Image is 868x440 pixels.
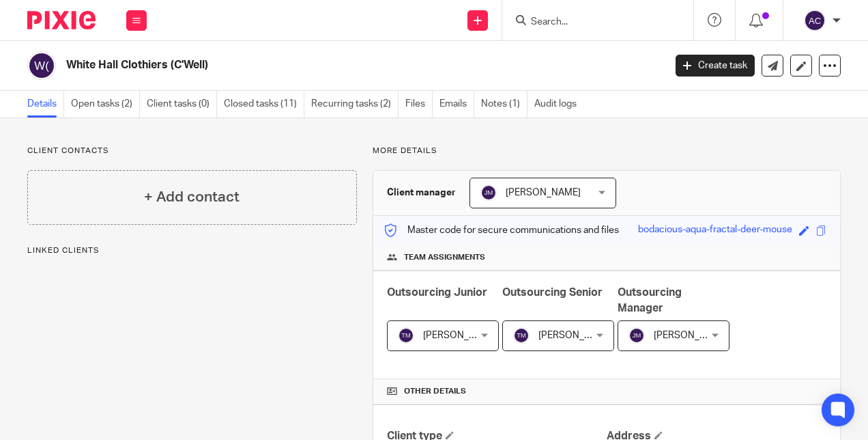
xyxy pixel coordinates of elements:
[27,245,357,256] p: Linked clients
[481,91,527,118] a: Notes (1)
[144,187,240,208] h4: + Add contact
[676,55,755,77] a: Create task
[387,287,487,298] span: Outsourcing Junior
[71,91,140,118] a: Open tasks (2)
[404,386,466,397] span: Other details
[638,223,792,238] div: bodacious-aqua-fractal-deer-mouse
[27,91,64,118] a: Details
[804,10,826,31] img: svg%3E
[439,91,474,118] a: Emails
[530,16,652,29] input: Search
[147,91,217,118] a: Client tasks (0)
[423,331,498,340] span: [PERSON_NAME]
[628,327,645,344] img: svg%3E
[480,184,497,201] img: svg%3E
[405,91,433,118] a: Files
[513,327,530,344] img: svg%3E
[502,287,603,298] span: Outsourcing Senior
[384,223,619,237] p: Master code for secure communications and files
[373,146,841,156] p: More details
[27,51,56,80] img: svg%3E
[506,188,581,197] span: [PERSON_NAME]
[538,331,613,340] span: [PERSON_NAME]
[224,91,304,118] a: Closed tasks (11)
[66,58,537,72] h2: White Hall Clothiers (C'Well)
[534,91,583,118] a: Audit logs
[654,331,729,340] span: [PERSON_NAME]
[387,186,456,200] h3: Client manager
[27,11,96,29] img: Pixie
[311,91,399,118] a: Recurring tasks (2)
[404,252,485,263] span: Team assignments
[27,146,357,156] p: Client contacts
[398,327,414,344] img: svg%3E
[618,287,682,314] span: Outsourcing Manager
